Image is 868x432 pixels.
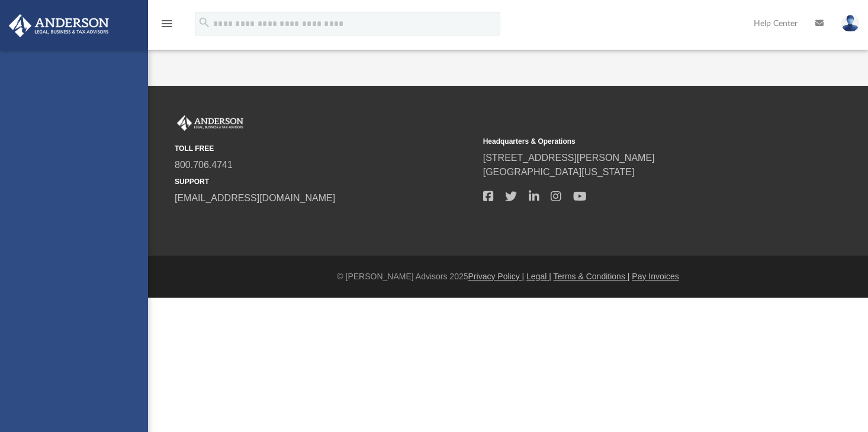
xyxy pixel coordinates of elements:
[5,14,112,37] img: Anderson Advisors Platinum Portal
[483,136,783,147] small: Headquarters & Operations
[160,22,174,31] a: menu
[632,272,679,281] a: Pay Invoices
[554,272,630,281] a: Terms & Conditions |
[175,160,233,170] a: 800.706.4741
[483,153,655,163] a: [STREET_ADDRESS][PERSON_NAME]
[160,17,174,31] i: menu
[175,193,335,203] a: [EMAIL_ADDRESS][DOMAIN_NAME]
[175,176,475,187] small: SUPPORT
[148,270,868,283] div: © [PERSON_NAME] Advisors 2025
[468,272,525,281] a: Privacy Policy |
[198,16,211,29] i: search
[175,143,475,154] small: TOLL FREE
[483,167,635,177] a: [GEOGRAPHIC_DATA][US_STATE]
[175,115,246,131] img: Anderson Advisors Platinum Portal
[841,15,859,32] img: User Pic
[526,272,551,281] a: Legal |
